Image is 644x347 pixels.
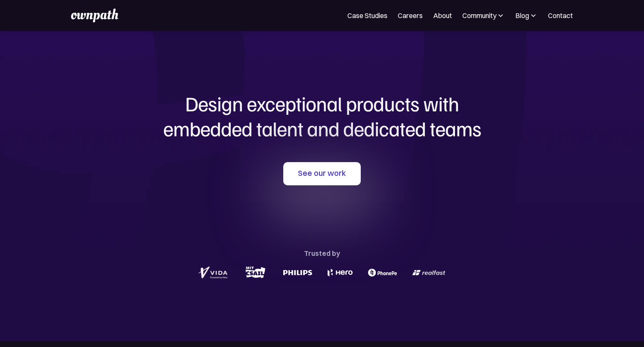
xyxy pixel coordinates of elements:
a: See our work [283,162,361,185]
a: Contact [548,10,573,21]
div: Trusted by [304,247,340,259]
h1: Design exceptional products with embedded talent and dedicated teams [115,91,529,141]
a: Case Studies [347,10,387,21]
a: About [433,10,452,21]
div: Community [462,10,505,21]
div: Community [462,10,496,21]
a: Careers [398,10,423,21]
div: Blog [515,10,538,21]
div: Blog [515,10,529,21]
